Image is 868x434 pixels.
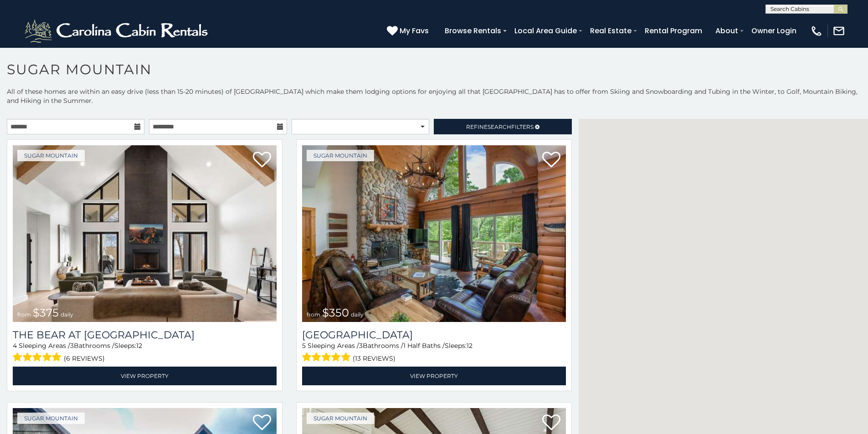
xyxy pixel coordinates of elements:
span: Search [488,123,511,130]
a: Rental Program [640,23,707,39]
a: Add to favorites [253,151,271,170]
div: Sleeping Areas / Bathrooms / Sleeps: [13,341,277,364]
img: Grouse Moor Lodge [302,145,566,322]
span: 4 [13,342,17,350]
span: 3 [359,342,363,350]
span: daily [61,311,73,318]
a: Add to favorites [542,151,560,170]
a: About [711,23,743,39]
a: Grouse Moor Lodge from $350 daily [302,145,566,322]
h3: The Bear At Sugar Mountain [13,329,277,341]
a: My Favs [387,25,431,37]
a: Add to favorites [542,414,560,433]
span: from [17,311,31,318]
img: mail-regular-white.png [832,25,845,37]
span: 12 [136,342,142,350]
a: Browse Rentals [440,23,506,39]
a: [GEOGRAPHIC_DATA] [302,329,566,341]
span: (6 reviews) [64,352,105,364]
a: Sugar Mountain [17,413,85,424]
span: Refine Filters [466,123,534,130]
span: 5 [302,342,306,350]
a: Local Area Guide [510,23,581,39]
div: Sleeping Areas / Bathrooms / Sleeps: [302,341,566,364]
span: 12 [467,342,473,350]
a: RefineSearchFilters [434,119,571,134]
span: 3 [70,342,74,350]
a: Real Estate [586,23,636,39]
span: 1 Half Baths / [403,342,445,350]
img: phone-regular-white.png [810,25,823,37]
span: from [307,311,320,318]
a: Sugar Mountain [307,413,374,424]
h3: Grouse Moor Lodge [302,329,566,341]
span: My Favs [400,25,429,36]
img: White-1-2.png [23,17,212,45]
a: View Property [13,367,277,385]
span: daily [351,311,364,318]
a: The Bear At Sugar Mountain from $375 daily [13,145,277,322]
span: (13 reviews) [353,352,395,364]
a: The Bear At [GEOGRAPHIC_DATA] [13,329,277,341]
a: View Property [302,367,566,385]
a: Sugar Mountain [307,150,374,161]
span: $375 [33,306,59,319]
a: Sugar Mountain [17,150,85,161]
a: Owner Login [747,23,801,39]
span: $350 [322,306,349,319]
a: Add to favorites [253,414,271,433]
img: The Bear At Sugar Mountain [13,145,277,322]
